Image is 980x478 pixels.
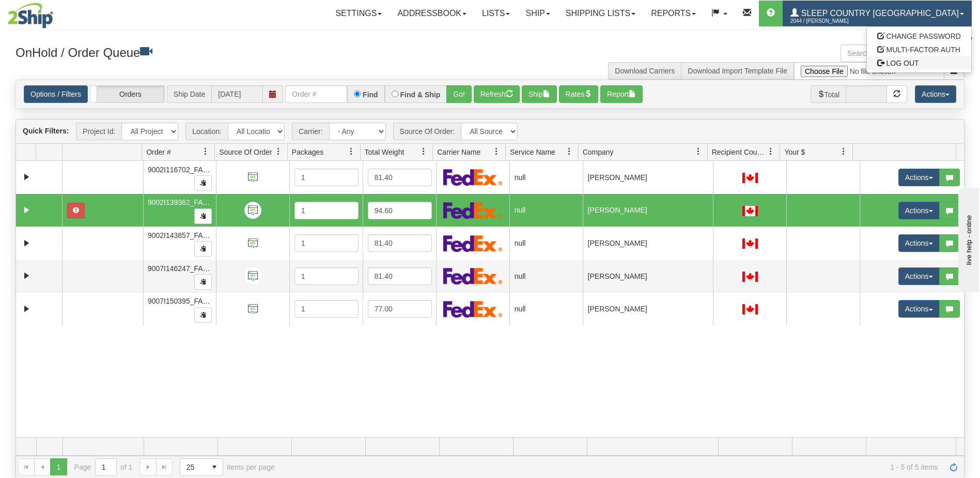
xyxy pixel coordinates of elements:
a: Order # filter column settings [197,143,214,160]
a: Expand [20,270,33,282]
span: 25 [186,462,200,472]
span: items per page [180,458,275,476]
span: 9007I146247_FASUS [148,264,217,273]
span: Packages [292,147,323,157]
input: Page 1 [96,459,116,475]
button: Copy to clipboard [194,208,212,224]
td: null [509,227,583,260]
button: Copy to clipboard [194,274,212,290]
img: API [244,169,261,186]
a: Expand [20,171,33,184]
a: Options / Filters [24,85,88,103]
span: Source Of Order [219,147,272,157]
div: Support: 1 - 855 - 55 - 2SHIP [8,35,972,44]
button: Actions [898,267,940,285]
span: 9002I139362_FASUS [148,198,217,206]
a: Service Name filter column settings [561,143,578,160]
img: logo2044.jpg [8,3,53,28]
span: Recipient Country [712,147,767,157]
a: Expand [20,204,33,217]
span: 9007I150395_FASUS [148,297,217,305]
a: Packages filter column settings [343,143,360,160]
button: Report [600,85,643,103]
a: Total Weight filter column settings [415,143,432,160]
span: 2044 / [PERSON_NAME] [790,16,868,26]
button: Copy to clipboard [194,241,212,257]
td: [PERSON_NAME] [583,227,713,260]
a: Addressbook [390,1,474,26]
label: Find [363,91,378,98]
input: Import [794,62,944,80]
button: Copy to clipboard [194,175,212,191]
span: 9002I143857_FASUS [148,231,217,240]
img: API [244,267,261,285]
span: CHANGE PASSWORD [886,32,961,40]
span: Page sizes drop down [180,458,223,476]
td: null [509,260,583,293]
input: Search [841,44,944,62]
span: Order # [146,147,170,157]
label: Find & Ship [400,91,441,98]
span: Service Name [510,147,555,157]
span: Project Id: [76,123,121,140]
span: Your $ [784,147,805,157]
a: Company filter column settings [690,143,707,160]
a: Your $ filter column settings [835,143,852,160]
div: live help - online [8,9,96,17]
img: API [244,301,261,318]
img: CA [742,206,758,216]
td: null [509,194,583,227]
button: Actions [915,85,956,103]
span: Sleep Country [GEOGRAPHIC_DATA] [799,9,959,18]
td: [PERSON_NAME] [583,161,713,194]
span: 9002I116702_FASUS [148,166,217,174]
td: [PERSON_NAME] [583,293,713,326]
a: Download Carriers [615,67,675,75]
a: Shipping lists [558,1,643,26]
button: Actions [898,202,940,219]
span: LOG OUT [886,59,919,67]
a: Source Of Order filter column settings [270,143,287,160]
button: Rates [559,85,599,103]
span: Carrier Name [437,147,480,157]
img: FedEx Express® [443,169,503,186]
img: FedEx Express® [443,235,503,252]
img: API [244,235,261,252]
img: CA [742,238,758,249]
a: CHANGE PASSWORD [867,29,971,43]
img: FedEx Express® [443,267,503,285]
td: [PERSON_NAME] [583,260,713,293]
a: Sleep Country [GEOGRAPHIC_DATA] 2044 / [PERSON_NAME] [783,1,972,26]
a: Download Import Template File [688,67,787,75]
label: Quick Filters: [23,126,69,136]
img: CA [742,272,758,282]
td: [PERSON_NAME] [583,194,713,227]
iframe: chat widget [956,186,979,292]
a: Refresh [945,458,962,475]
span: Page 1 [50,458,67,475]
a: Reports [643,1,704,26]
input: Order # [285,85,347,103]
a: Expand [20,237,33,250]
button: Ship [522,85,557,103]
a: Carrier Name filter column settings [488,143,505,160]
span: Location: [185,123,228,140]
div: grid toolbar [16,119,964,144]
span: Source Of Order: [393,123,461,140]
span: Company [583,147,614,157]
a: LOG OUT [867,56,971,70]
a: Ship [518,1,557,26]
img: API [244,202,261,219]
button: Actions [898,234,940,252]
button: Go! [446,85,472,103]
button: Actions [898,169,940,186]
img: FedEx Express® [443,301,503,318]
span: Total Weight [365,147,405,157]
span: Page of 1 [74,458,133,476]
img: CA [742,304,758,315]
a: Lists [474,1,518,26]
a: MULTI-FACTOR AUTH [867,43,971,56]
td: null [509,293,583,326]
button: Refresh [474,85,520,103]
label: Orders [90,86,164,102]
